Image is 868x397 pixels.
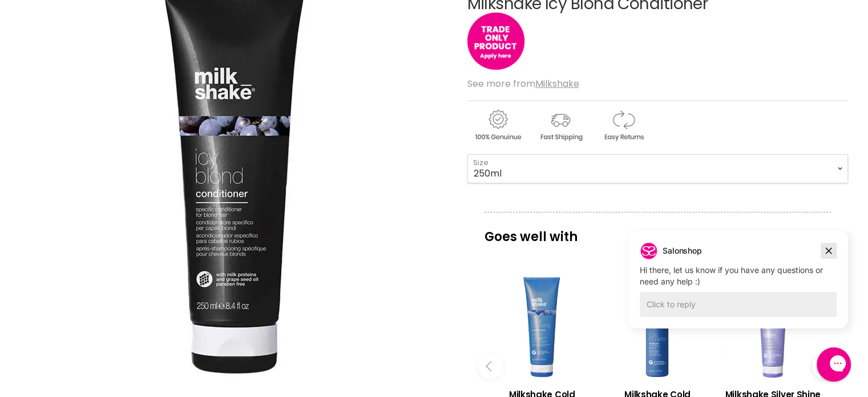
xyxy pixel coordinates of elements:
iframe: Gorgias live chat messenger [811,343,857,386]
img: tradeonly_small.jpg [467,13,524,70]
a: Milkshake [535,77,579,90]
img: shipping.gif [530,108,591,143]
img: genuine.gif [467,108,528,143]
iframe: Gorgias live chat campaigns [620,228,857,346]
span: See more from [467,77,579,90]
p: Goes well with [485,212,831,250]
img: returns.gif [593,108,653,143]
